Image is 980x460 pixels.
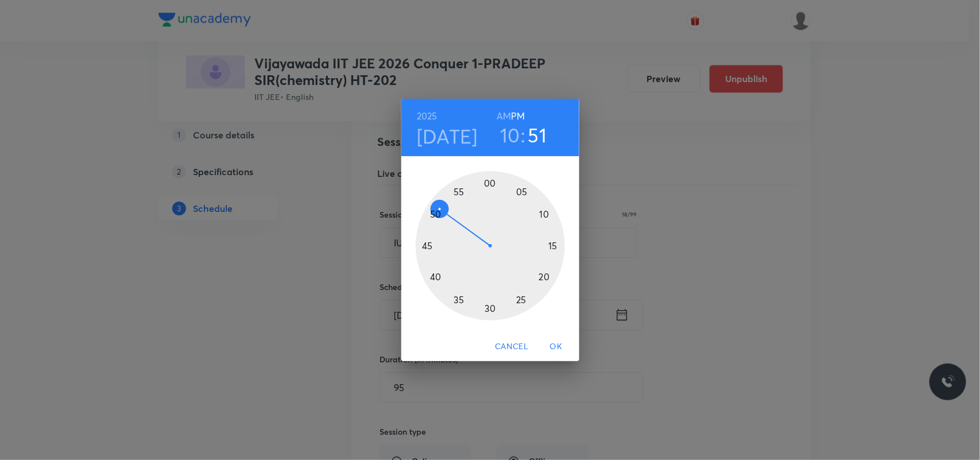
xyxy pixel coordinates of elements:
[528,123,547,147] button: 51
[495,339,528,354] span: Cancel
[497,108,511,124] button: AM
[500,123,520,147] button: 10
[417,124,478,148] button: [DATE]
[543,339,570,354] span: OK
[490,336,533,357] button: Cancel
[538,336,575,357] button: OK
[417,108,437,124] button: 2025
[521,123,525,147] h3: :
[511,108,525,124] button: PM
